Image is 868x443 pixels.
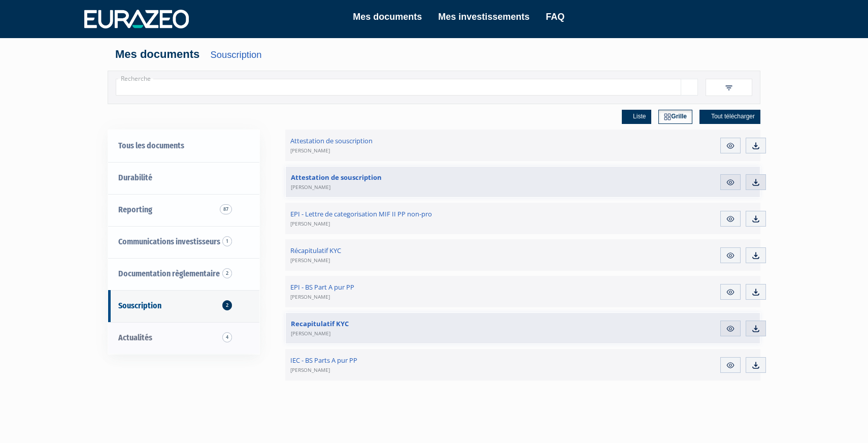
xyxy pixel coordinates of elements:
[221,204,233,214] span: 87
[290,136,373,154] span: Attestation de souscription
[291,173,382,191] span: Attestation de souscription
[290,147,330,154] span: [PERSON_NAME]
[664,113,671,120] img: grid.svg
[223,236,233,246] span: 1
[726,214,735,224] img: eye.svg
[285,349,585,381] a: IEC - BS Parts A pur PP[PERSON_NAME]
[116,79,681,96] input: Recherche
[726,141,735,150] img: eye.svg
[118,269,220,278] span: Documentation règlementaire
[726,288,735,297] img: eye.svg
[726,178,735,187] img: eye.svg
[726,324,735,333] img: eye.svg
[438,10,529,24] a: Mes investissements
[751,214,760,224] img: download.svg
[290,246,341,264] span: Récapitulatif KYC
[751,251,760,260] img: download.svg
[108,194,259,226] a: Reporting 87
[285,239,585,271] a: Récapitulatif KYC[PERSON_NAME]
[108,162,259,194] a: Durabilité
[118,333,152,342] span: Actualités
[658,110,692,124] a: Grille
[285,203,585,234] a: EPI - Lettre de categorisation MIF II PP non-pro[PERSON_NAME]
[285,276,585,307] a: EPI - BS Part A pur PP[PERSON_NAME]
[222,300,232,310] span: 2
[751,361,760,370] img: download.svg
[84,10,189,28] img: 1732889491-logotype_eurazeo_blanc_rvb.png
[546,10,564,24] a: FAQ
[108,226,259,258] a: Communications investisseurs 1
[118,237,220,246] span: Communications investisseurs
[285,130,585,161] a: Attestation de souscription[PERSON_NAME]
[726,361,735,370] img: eye.svg
[622,110,651,124] a: Liste
[751,178,760,187] img: download.svg
[751,288,760,297] img: download.svg
[290,282,354,301] span: EPI - BS Part A pur PP
[108,290,259,322] a: Souscription2
[290,293,330,300] span: [PERSON_NAME]
[108,322,259,354] a: Actualités 4
[291,319,349,337] span: Recapitulatif KYC
[210,49,261,60] a: Souscription
[290,366,330,373] span: [PERSON_NAME]
[724,83,733,92] img: filter.svg
[291,183,330,191] span: [PERSON_NAME]
[223,332,233,342] span: 4
[291,330,330,337] span: [PERSON_NAME]
[108,130,259,162] a: Tous les documents
[118,301,161,310] span: Souscription
[115,48,753,60] h4: Mes documents
[290,209,432,228] span: EPI - Lettre de categorisation MIF II PP non-pro
[223,268,233,278] span: 2
[286,167,584,197] a: Attestation de souscription[PERSON_NAME]
[726,251,735,260] img: eye.svg
[118,173,152,182] span: Durabilité
[118,205,152,214] span: Reporting
[108,258,259,290] a: Documentation règlementaire 2
[751,324,760,333] img: download.svg
[353,10,422,24] a: Mes documents
[751,141,760,150] img: download.svg
[290,356,357,374] span: IEC - BS Parts A pur PP
[286,313,584,343] a: Recapitulatif KYC[PERSON_NAME]
[699,110,760,124] a: Tout télécharger
[290,220,330,227] span: [PERSON_NAME]
[290,257,330,264] span: [PERSON_NAME]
